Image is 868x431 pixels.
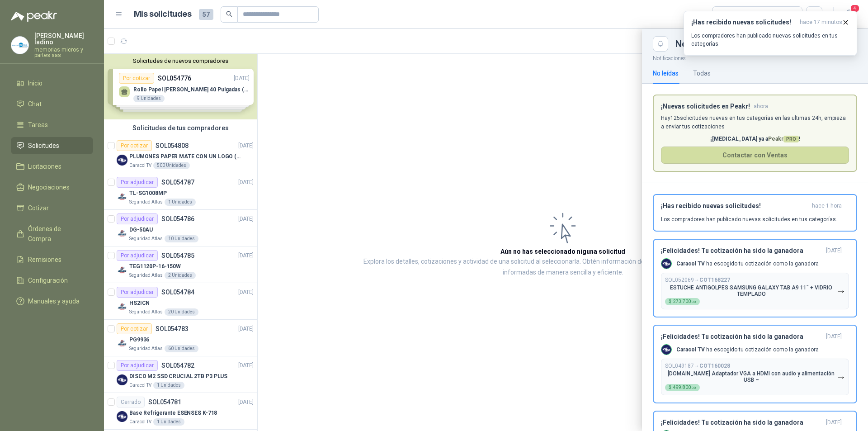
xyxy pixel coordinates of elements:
span: 4 [850,4,860,13]
p: Hay 125 solicitudes nuevas en tus categorías en las ultimas 24h, empieza a enviar tus cotizaciones [661,114,849,131]
p: ESTUCHE ANTIGOLPES SAMSUNG GALAXY TAB A9 11" + VIDRIO TEMPLADO [665,284,837,297]
p: memorias micros y partes sas [34,47,93,58]
b: Caracol TV [676,346,705,353]
button: ¡Felicidades! Tu cotización ha sido la ganadora[DATE] Company LogoCaracol TV ha escogido tu cotiz... [653,239,857,317]
span: 273.700 [673,299,696,304]
span: Tareas [28,120,48,130]
button: ¡Has recibido nuevas solicitudes!hace 17 minutos Los compradores han publicado nuevas solicitudes... [684,11,857,56]
span: 499.800 [673,385,696,390]
span: Remisiones [28,255,61,265]
p: [PERSON_NAME] ladino [34,33,93,45]
div: Todas [718,9,737,19]
b: Caracol TV [676,260,705,267]
p: SOL052069 → [665,277,730,284]
b: COT160028 [699,363,730,369]
button: SOL049187→COT160028[DOMAIN_NAME] Adaptador VGA a HDMI con audio y alimentación USB –$499.800,00 [661,359,849,395]
button: 4 [841,6,857,23]
button: SOL052069→COT168227ESTUCHE ANTIGOLPES SAMSUNG GALAXY TAB A9 11" + VIDRIO TEMPLADO$273.700,00 [661,273,849,309]
img: Company Logo [11,37,28,54]
img: Company Logo [661,259,671,269]
p: Notificaciones [642,52,868,63]
span: Órdenes de Compra [28,224,85,244]
span: PRO [783,136,799,142]
a: Manuales y ayuda [11,293,93,310]
div: $ [665,298,700,305]
button: ¡Felicidades! Tu cotización ha sido la ganadora[DATE] Company LogoCaracol TV ha escogido tu cotiz... [653,325,857,403]
p: ha escogido tu cotización como la ganadora [676,260,819,268]
button: Close [653,36,668,52]
a: Tareas [11,116,93,133]
h3: ¡Felicidades! Tu cotización ha sido la ganadora [661,247,822,255]
p: SOL049187 → [665,363,730,369]
span: ,00 [691,386,696,390]
a: Solicitudes [11,137,93,154]
img: Company Logo [661,345,671,355]
a: Inicio [11,75,93,92]
span: ,00 [691,300,696,304]
span: Inicio [28,78,42,88]
span: Manuales y ayuda [28,296,80,306]
span: [DATE] [826,247,842,255]
p: ¡[MEDICAL_DATA] ya a ! [661,135,849,143]
a: Negociaciones [11,179,93,196]
h3: ¡Felicidades! Tu cotización ha sido la ganadora [661,333,822,341]
h3: ¡Has recibido nuevas solicitudes! [661,202,808,210]
h3: ¡Felicidades! Tu cotización ha sido la ganadora [661,419,822,426]
p: ha escogido tu cotización como la ganadora [676,346,819,354]
div: No leídas [653,68,679,78]
span: Configuración [28,275,68,285]
span: [DATE] [826,419,842,426]
h3: ¡Nuevas solicitudes en Peakr! [661,103,750,110]
b: COT168227 [699,277,730,283]
h1: Mis solicitudes [134,8,192,21]
a: Configuración [11,272,93,289]
span: Cotizar [28,203,49,213]
span: 57 [199,9,213,20]
span: hace 1 hora [812,202,842,210]
span: hace 17 minutos [800,19,842,26]
button: Contactar con Ventas [661,147,849,164]
button: ¡Has recibido nuevas solicitudes!hace 1 hora Los compradores han publicado nuevas solicitudes en ... [653,194,857,232]
a: Remisiones [11,251,93,268]
span: Negociaciones [28,182,70,192]
a: Licitaciones [11,158,93,175]
span: ahora [754,103,768,110]
span: search [226,11,232,17]
a: Cotizar [11,199,93,217]
img: Logo peakr [11,11,57,22]
div: Todas [693,68,711,78]
a: Órdenes de Compra [11,220,93,247]
span: Licitaciones [28,161,61,171]
h3: ¡Has recibido nuevas solicitudes! [691,19,796,26]
span: Solicitudes [28,141,59,151]
p: Los compradores han publicado nuevas solicitudes en tus categorías. [661,215,837,223]
p: Los compradores han publicado nuevas solicitudes en tus categorías. [691,32,849,48]
div: $ [665,384,700,391]
span: [DATE] [826,333,842,341]
span: Chat [28,99,42,109]
a: Chat [11,95,93,113]
div: Notificaciones [675,39,857,48]
p: [DOMAIN_NAME] Adaptador VGA a HDMI con audio y alimentación USB – [665,370,837,383]
span: Peakr [768,136,799,142]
